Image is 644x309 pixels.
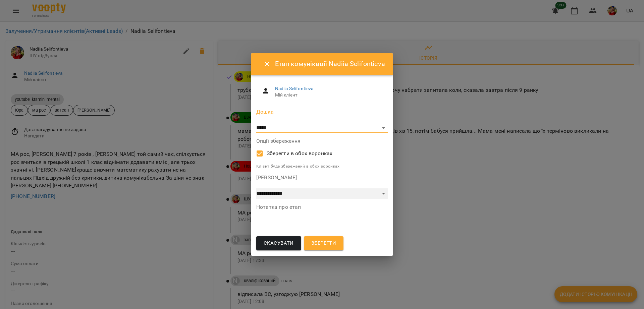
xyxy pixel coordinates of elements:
[311,239,336,248] span: Зберегти
[275,92,382,99] span: Мій клієнт
[267,149,333,158] span: Зберегти в обох воронках
[256,204,388,210] label: Нотатка про етап
[264,239,294,248] span: Скасувати
[304,236,343,250] button: Зберегти
[256,175,388,180] label: [PERSON_NAME]
[259,56,275,72] button: Close
[256,163,388,170] p: Клієнт буде збережений в обох воронках
[256,109,388,115] label: Дошка
[275,59,385,69] h6: Етап комунікації Nadiia Selifontieva
[256,236,301,250] button: Скасувати
[275,86,314,91] a: Nadiia Selifontieva
[256,138,388,144] label: Опції збереження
